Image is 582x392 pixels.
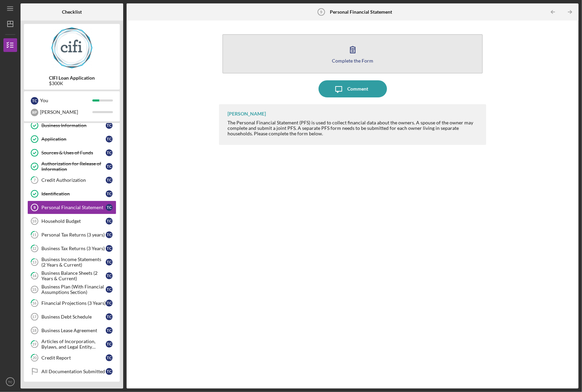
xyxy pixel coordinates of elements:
[27,310,116,324] a: 17Business Debt ScheduleTC
[106,149,113,156] div: T C
[106,190,113,197] div: T C
[41,136,106,142] div: Application
[41,191,106,197] div: Identification
[106,177,113,184] div: T C
[106,231,113,238] div: T C
[40,95,92,106] div: You
[106,286,113,293] div: T C
[41,246,106,251] div: Business Tax Returns (3 Years)
[41,161,106,172] div: Authorization for Release of Information
[41,123,106,128] div: Business Information
[41,232,106,238] div: Personal Tax Returns (3 years)
[27,214,116,228] a: 10Household BudgetTC
[62,9,82,15] b: Checklist
[33,233,37,237] tspan: 11
[41,150,106,156] div: Sources & Uses of Funds
[27,242,116,255] a: 12Business Tax Returns (3 Years)TC
[27,269,116,283] a: 14Business Balance Sheets (2 Years & Current)TC
[228,120,479,136] div: The Personal Financial Statement (PFS) is used to collect financial data about the owners. A spou...
[106,245,113,252] div: T C
[106,272,113,279] div: T C
[27,296,116,310] a: 16Financial Projections (3 Years)TC
[106,163,113,170] div: T C
[41,205,106,210] div: Personal Financial Statement
[41,355,106,361] div: Credit Report
[106,136,113,143] div: T C
[34,178,36,183] tspan: 7
[41,328,106,333] div: Business Lease Agreement
[24,27,120,68] img: Product logo
[41,300,106,306] div: Financial Projections (3 Years)
[106,327,113,334] div: T C
[106,313,113,320] div: T C
[106,204,113,211] div: T C
[41,177,106,183] div: Credit Authorization
[106,122,113,129] div: T C
[41,284,106,295] div: Business Plan (With Financial Assumptions Section)
[8,380,13,384] text: TC
[27,173,116,187] a: 7Credit AuthorizationTC
[27,365,116,378] a: All Documentation SubmittedTC
[31,97,38,105] div: T C
[27,146,116,160] a: Sources & Uses of FundsTC
[27,228,116,242] a: 11Personal Tax Returns (3 years)TC
[106,354,113,361] div: T C
[33,246,37,251] tspan: 12
[49,75,95,81] b: CIFI Loan Application
[27,283,116,296] a: 15Business Plan (With Financial Assumptions Section)TC
[27,187,116,201] a: IdentificationTC
[330,9,392,15] b: Personal Financial Statement
[41,339,106,350] div: Articles of Incorporation, Bylaws, and Legal Entity Documents
[33,260,37,265] tspan: 13
[319,80,387,97] button: Comment
[106,368,113,375] div: T C
[27,255,116,269] a: 13Business Income Statements (2 Years & Current)TC
[3,375,17,389] button: TC
[27,351,116,365] a: 20Credit ReportTC
[228,111,266,117] div: [PERSON_NAME]
[106,341,113,348] div: T C
[27,132,116,146] a: ApplicationTC
[41,218,106,224] div: Household Budget
[33,342,37,347] tspan: 19
[106,259,113,266] div: T C
[41,257,106,268] div: Business Income Statements (2 Years & Current)
[40,106,92,118] div: [PERSON_NAME]
[33,356,37,360] tspan: 20
[49,81,95,86] div: $300K
[347,80,368,97] div: Comment
[320,10,322,14] tspan: 9
[41,369,106,374] div: All Documentation Submitted
[27,160,116,173] a: Authorization for Release of InformationTC
[34,205,36,209] tspan: 9
[41,270,106,281] div: Business Balance Sheets (2 Years & Current)
[27,201,116,214] a: 9Personal Financial StatementTC
[106,218,113,225] div: T C
[32,287,36,292] tspan: 15
[222,34,483,73] button: Complete the Form
[31,109,38,116] div: R P
[106,300,113,307] div: T C
[332,58,373,63] div: Complete the Form
[27,337,116,351] a: 19Articles of Incorporation, Bylaws, and Legal Entity DocumentsTC
[33,301,37,306] tspan: 16
[27,119,116,132] a: Business InformationTC
[41,314,106,320] div: Business Debt Schedule
[33,274,37,278] tspan: 14
[32,219,36,223] tspan: 10
[32,328,36,333] tspan: 18
[27,324,116,337] a: 18Business Lease AgreementTC
[32,315,36,319] tspan: 17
